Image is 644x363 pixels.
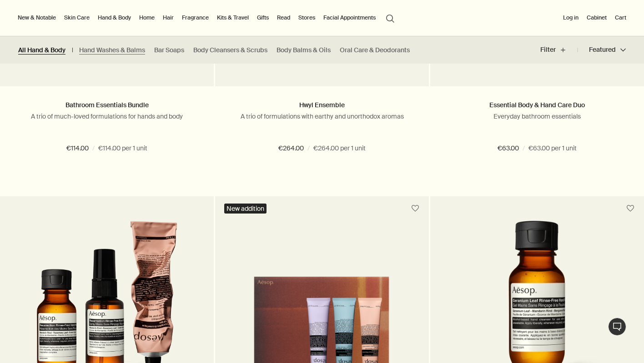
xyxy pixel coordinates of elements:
button: Cart [613,12,628,23]
a: Body Balms & Oils [277,46,331,55]
a: Essential Body & Hand Care Duo [489,101,585,109]
a: Bar Soaps [154,46,184,55]
a: Gifts [255,12,271,23]
a: Read [275,12,292,23]
a: Facial Appointments [322,12,377,23]
span: €63.00 [498,143,519,154]
a: Fragrance [180,12,211,23]
span: €114.00 per 1 unit [98,143,147,154]
a: All Hand & Body [18,46,65,55]
a: Body Cleansers & Scrubs [193,46,267,55]
a: Hwyl Ensemble [299,101,345,109]
p: Everyday bathroom essentials [444,112,630,120]
button: Open search [382,9,398,26]
span: / [307,143,310,154]
a: Cabinet [585,12,609,23]
a: Home [137,12,156,23]
span: / [92,143,95,154]
button: Filter [540,39,578,61]
span: €114.00 [66,143,89,154]
a: Skin Care [62,12,91,23]
span: / [523,143,525,154]
button: Featured [578,39,626,61]
span: €63.00 per 1 unit [528,143,577,154]
button: Save to cabinet [407,200,423,217]
a: Bathroom Essentials Bundle [65,101,149,109]
span: €264.00 [278,143,304,154]
span: €264.00 per 1 unit [313,143,366,154]
div: New addition [224,204,267,214]
button: Save to cabinet [622,200,639,217]
button: Chat en direct [608,318,626,336]
a: Hand Washes & Balms [79,46,145,55]
p: A trio of much-loved formulations for hands and body [14,112,200,120]
a: Hand & Body [96,12,133,23]
a: Hair [161,12,176,23]
p: A trio of formulations with earthy and unorthodox aromas [229,112,415,120]
button: New & Notable [16,12,58,23]
button: Stores [297,12,317,23]
button: Log in [561,12,580,23]
a: Oral Care & Deodorants [340,46,410,55]
a: Kits & Travel [215,12,251,23]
